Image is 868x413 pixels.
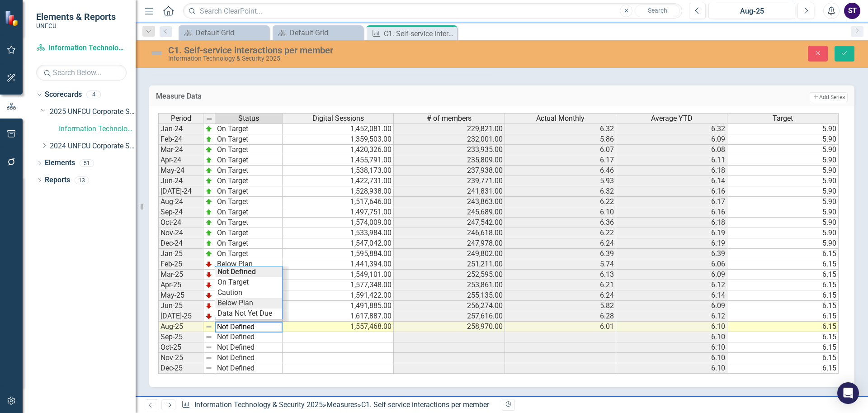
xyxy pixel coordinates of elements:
td: 247,978.00 [394,238,505,249]
td: 6.46 [505,166,616,176]
td: On Target [215,145,283,155]
td: 6.09 [616,134,727,145]
td: 249,802.00 [394,249,505,259]
td: 251,211.00 [394,259,505,270]
button: ST [844,3,860,19]
span: Digital Sessions [312,114,364,123]
td: 6.10 [505,207,616,218]
td: 6.14 [616,290,727,301]
td: Nov-25 [158,353,203,363]
td: Not Defined [215,363,283,374]
td: 6.12 [616,280,727,290]
img: zOikAAAAAElFTkSuQmCC [205,136,212,143]
a: Elements [45,158,75,168]
td: 6.17 [505,155,616,166]
img: TnMDeAgwAPMxUmUi88jYAAAAAElFTkSuQmCC [205,271,212,278]
td: 6.24 [505,290,616,301]
td: 5.90 [727,207,839,218]
td: 1,528,938.00 [283,186,394,197]
td: Nov-24 [158,228,203,238]
div: » » [181,400,495,410]
button: Aug-25 [708,3,795,19]
td: 6.15 [727,290,839,301]
td: 6.12 [616,311,727,322]
img: zOikAAAAAElFTkSuQmCC [205,188,212,195]
img: TnMDeAgwAPMxUmUi88jYAAAAAElFTkSuQmCC [205,292,212,299]
td: 5.90 [727,166,839,176]
td: [DATE]-25 [158,311,203,322]
td: 6.10 [616,353,727,363]
td: Dec-24 [158,238,203,249]
img: zOikAAAAAElFTkSuQmCC [205,167,212,174]
td: 5.90 [727,228,839,238]
td: Mar-24 [158,145,203,155]
td: On Target [215,176,283,186]
td: 6.07 [505,145,616,155]
td: 241,831.00 [394,186,505,197]
td: 6.15 [727,353,839,363]
td: Apr-24 [158,155,203,166]
button: Search [635,5,680,17]
td: 5.90 [727,123,839,134]
td: 6.21 [505,280,616,290]
td: 6.08 [616,145,727,155]
td: On Target [215,228,283,238]
td: 1,517,646.00 [283,197,394,207]
img: zOikAAAAAElFTkSuQmCC [205,209,212,216]
small: UNFCU [36,22,116,29]
td: Not Defined [215,332,283,342]
div: Open Intercom Messenger [837,382,859,404]
td: On Target [215,186,283,197]
td: Caution [215,288,282,298]
div: 4 [86,91,101,99]
td: 5.90 [727,218,839,228]
td: 6.39 [505,249,616,259]
td: 5.90 [727,134,839,145]
td: 1,422,731.00 [283,176,394,186]
td: Dec-25 [158,363,203,374]
td: 6.32 [505,123,616,134]
td: 1,577,348.00 [283,280,394,290]
td: 5.74 [505,259,616,270]
a: Default Grid [181,27,267,38]
img: 8DAGhfEEPCf229AAAAAElFTkSuQmCC [206,115,213,123]
a: 2024 UNFCU Corporate Scorecard [50,141,136,152]
td: 1,420,326.00 [283,145,394,155]
td: 5.90 [727,186,839,197]
td: 6.28 [505,311,616,322]
div: 51 [80,159,94,167]
td: 6.16 [616,207,727,218]
td: Jun-25 [158,301,203,311]
img: 8DAGhfEEPCf229AAAAAElFTkSuQmCC [205,344,212,351]
td: 245,689.00 [394,207,505,218]
td: Jan-25 [158,249,203,259]
td: On Target [215,238,283,249]
td: 247,542.00 [394,218,505,228]
td: 5.90 [727,155,839,166]
a: Default Grid [275,27,361,38]
td: 5.90 [727,238,839,249]
td: 1,617,887.00 [283,311,394,322]
div: Aug-25 [712,6,792,17]
td: 1,538,173.00 [283,166,394,176]
img: zOikAAAAAElFTkSuQmCC [205,177,212,185]
td: On Target [215,277,282,288]
td: 6.01 [505,322,616,332]
td: 6.15 [727,259,839,270]
td: 255,135.00 [394,290,505,301]
td: 1,452,081.00 [283,123,394,134]
div: Default Grid [290,27,361,38]
div: 13 [75,176,89,184]
td: 1,491,885.00 [283,301,394,311]
td: Sep-25 [158,332,203,342]
td: 6.15 [727,280,839,290]
td: Oct-25 [158,342,203,353]
td: 1,359,503.00 [283,134,394,145]
td: 6.10 [616,332,727,342]
td: Not Defined [215,342,283,353]
img: zOikAAAAAElFTkSuQmCC [205,198,212,205]
td: 6.14 [616,176,727,186]
a: 2025 UNFCU Corporate Scorecard [50,107,136,117]
td: Aug-25 [158,322,203,332]
td: 1,455,791.00 [283,155,394,166]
